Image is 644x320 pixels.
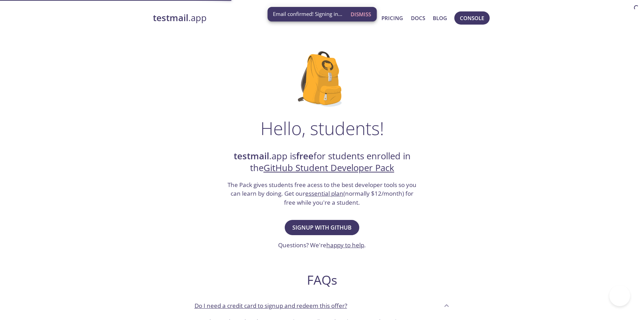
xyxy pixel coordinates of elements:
[278,241,366,250] h3: Questions? We're .
[195,301,347,310] p: Do I need a credit card to signup and redeem this offer?
[189,296,455,315] div: Do I need a credit card to signup and redeem this offer?
[351,10,371,19] span: Dismiss
[381,14,403,23] a: Pricing
[296,150,314,162] strong: free
[227,150,418,174] h2: .app is for students enrolled in the
[305,189,343,197] a: essential plan
[609,285,630,306] iframe: Help Scout Beacon - Open
[460,14,484,23] span: Console
[264,162,394,174] a: GitHub Student Developer Pack
[153,12,344,24] a: testmail.app
[227,180,418,207] h3: The Pack gives students free acess to the best developer tools so you can learn by doing. Get our...
[285,220,359,235] button: Signup with GitHub
[411,14,425,23] a: Docs
[326,241,364,249] a: happy to help
[273,10,342,18] span: Email confirmed! Signing in...
[298,51,346,107] img: github-student-backpack.png
[260,118,384,139] h1: Hello, students!
[292,223,352,232] span: Signup with GitHub
[153,12,188,24] strong: testmail
[433,14,447,23] a: Blog
[348,8,374,21] button: Dismiss
[189,272,455,288] h2: FAQs
[454,11,490,25] button: Console
[234,150,269,162] strong: testmail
